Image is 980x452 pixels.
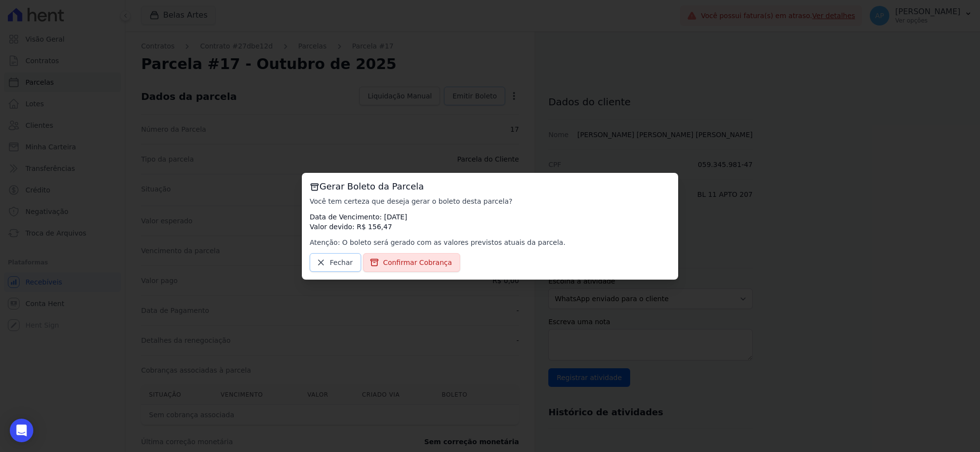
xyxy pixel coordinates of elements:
p: Você tem certeza que deseja gerar o boleto desta parcela? [310,196,670,206]
div: Open Intercom Messenger [10,419,33,442]
a: Fechar [310,253,361,272]
p: Atenção: O boleto será gerado com as valores previstos atuais da parcela. [310,238,670,247]
p: Data de Vencimento: [DATE] Valor devido: R$ 156,47 [310,212,670,232]
span: Confirmar Cobrança [383,258,452,267]
span: Fechar [330,258,353,267]
h3: Gerar Boleto da Parcela [310,181,670,192]
a: Confirmar Cobrança [363,253,461,272]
